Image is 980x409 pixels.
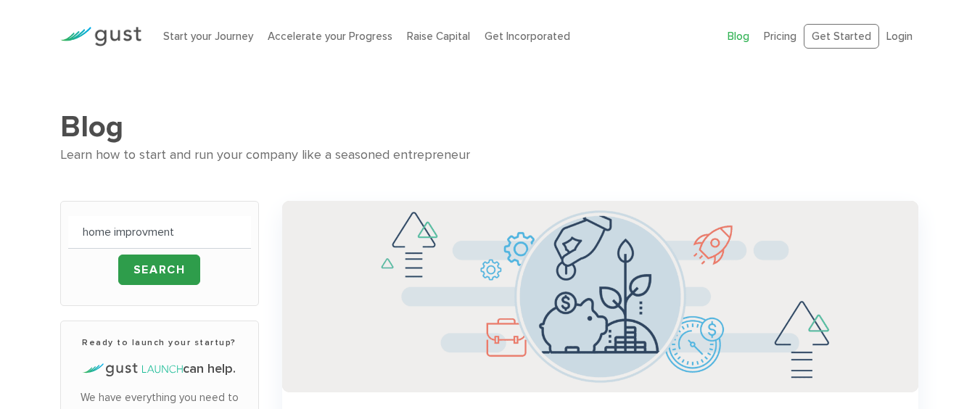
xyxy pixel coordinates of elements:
input: Search blog [68,216,251,249]
a: Login [886,30,913,43]
a: Raise Capital [407,30,470,43]
h3: Ready to launch your startup? [68,336,251,349]
div: Learn how to start and run your company like a seasoned entrepreneur [60,145,921,166]
h1: Blog [60,109,921,145]
a: Get Incorporated [485,30,570,43]
a: Blog [728,30,749,43]
a: Get Started [804,24,879,49]
a: Accelerate your Progress [268,30,392,43]
h4: can help. [68,360,251,379]
input: Search [118,255,201,285]
img: Gust Logo [60,27,141,46]
a: Start your Journey [163,30,253,43]
a: Pricing [764,30,796,43]
img: Successful Startup Founders Invest In Their Own Ventures 0742d64fd6a698c3cfa409e71c3cc4e5620a7e72... [282,201,919,392]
